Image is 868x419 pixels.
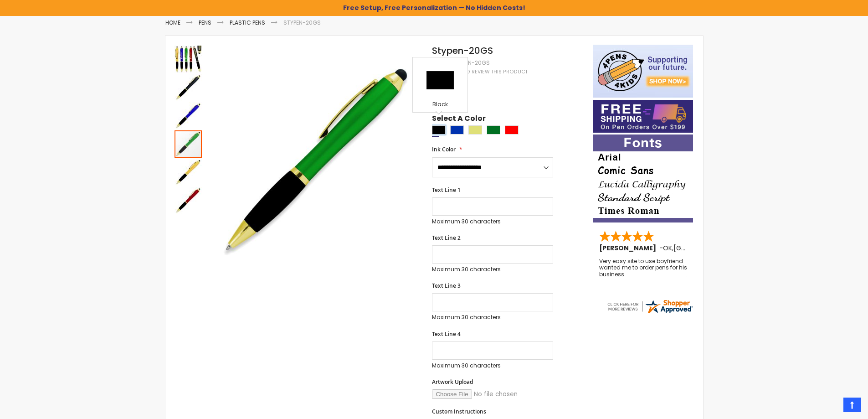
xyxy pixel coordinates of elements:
img: Stypen-20GS [175,159,202,186]
p: Maximum 30 characters [432,314,553,321]
span: OK [663,243,672,253]
div: Gold [468,125,482,134]
a: Plastic Pens [230,19,265,26]
span: [PERSON_NAME] [599,243,659,253]
div: Red [505,125,519,134]
span: Ink Color [432,145,456,153]
img: Stypen-20GS [175,74,202,101]
li: Stypen-20GS [283,19,321,26]
p: Maximum 30 characters [432,266,553,273]
span: - , [659,243,740,253]
div: Stypen-20GS [175,186,202,214]
img: 4pens.com widget logo [606,298,693,315]
span: Text Line 1 [432,186,461,194]
a: Be the first to review this product [432,68,528,75]
span: Select A Color [432,114,486,126]
img: font-personalization-examples [593,134,693,222]
span: Text Line 3 [432,282,461,290]
span: Text Line 4 [432,330,461,338]
span: [GEOGRAPHIC_DATA] [673,243,740,253]
span: Custom Instructions [432,408,486,415]
p: Maximum 30 characters [432,218,553,225]
p: Maximum 30 characters [432,362,553,369]
a: Pens [199,19,211,26]
div: Stypen-20GS [452,59,490,67]
a: Home [165,19,180,26]
img: Stypen-20GS [212,58,420,266]
img: Free shipping on orders over $199 [593,100,693,133]
div: Stypen-20GS [175,158,203,186]
a: 4pens.com certificate URL [606,309,693,316]
span: Text Line 2 [432,234,461,242]
div: Stypen-20GS [175,129,203,158]
img: Stypen-20GS [175,102,202,129]
div: Very easy site to use boyfriend wanted me to order pens for his business [599,258,688,278]
div: Blue [450,125,464,134]
span: Stypen-20GS [432,44,493,57]
div: Black [432,125,446,134]
div: Stypen-20GS [175,45,203,73]
div: Green [487,125,500,134]
div: Black [415,101,465,110]
span: Artwork Upload [432,378,473,386]
a: Top [843,398,861,412]
img: Stypen-20GS [175,46,202,73]
div: Stypen-20GS [175,73,203,101]
div: Stypen-20GS [175,101,203,129]
img: Stypen-20GS [175,187,202,214]
img: 4pens 4 kids [593,45,693,98]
